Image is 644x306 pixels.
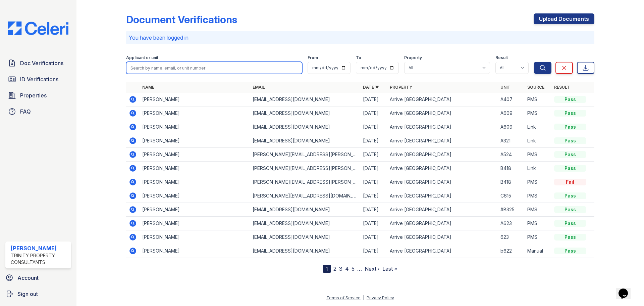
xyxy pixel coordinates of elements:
td: B418 [498,162,525,175]
td: [PERSON_NAME] [140,175,250,189]
td: Arrive [GEOGRAPHIC_DATA] [387,120,497,134]
a: Account [3,271,74,285]
td: [DATE] [360,106,387,120]
td: PMS [525,217,551,230]
td: [EMAIL_ADDRESS][DOMAIN_NAME] [250,134,360,148]
a: Date ▼ [363,85,379,90]
div: Pass [554,137,586,144]
td: [DATE] [360,148,387,162]
a: ID Verifications [5,73,71,86]
td: [EMAIL_ADDRESS][DOMAIN_NAME] [250,106,360,120]
td: Link [525,134,551,148]
a: Sign out [3,287,74,301]
td: [PERSON_NAME] [140,189,250,203]
a: Source [527,85,544,90]
label: From [308,55,318,60]
td: Arrive [GEOGRAPHIC_DATA] [387,134,497,148]
iframe: chat widget [616,279,637,299]
td: [EMAIL_ADDRESS][DOMAIN_NAME] [250,217,360,230]
input: Search by name, email, or unit number [126,62,302,74]
a: FAQ [5,105,71,118]
td: [PERSON_NAME] [140,134,250,148]
td: A609 [498,106,525,120]
div: Pass [554,151,586,158]
td: [PERSON_NAME] [140,230,250,244]
div: Pass [554,192,586,199]
div: Pass [554,165,586,172]
span: … [357,265,362,273]
div: Document Verifications [126,13,237,26]
td: [DATE] [360,134,387,148]
td: [PERSON_NAME][EMAIL_ADDRESS][PERSON_NAME][DOMAIN_NAME] [250,175,360,189]
td: Arrive [GEOGRAPHIC_DATA] [387,217,497,230]
div: Pass [554,124,586,130]
span: Doc Verifications [20,59,63,67]
td: [DATE] [360,230,387,244]
label: Result [495,55,508,60]
td: [PERSON_NAME][EMAIL_ADDRESS][PERSON_NAME][DOMAIN_NAME] [250,162,360,175]
a: Email [253,85,265,90]
div: Pass [554,206,586,213]
div: | [363,295,364,300]
td: PMS [525,175,551,189]
a: Property [390,85,412,90]
td: [DATE] [360,175,387,189]
td: PMS [525,203,551,217]
td: Arrive [GEOGRAPHIC_DATA] [387,244,497,258]
a: Last » [382,265,397,272]
a: Upload Documents [534,13,594,24]
span: Properties [20,91,47,99]
div: Pass [554,110,586,117]
div: 1 [323,265,331,273]
td: A321 [498,134,525,148]
td: [DATE] [360,203,387,217]
td: Arrive [GEOGRAPHIC_DATA] [387,106,497,120]
td: [EMAIL_ADDRESS][DOMAIN_NAME] [250,230,360,244]
td: b622 [498,244,525,258]
td: [PERSON_NAME] [140,244,250,258]
td: [DATE] [360,162,387,175]
label: To [356,55,361,60]
td: [PERSON_NAME][EMAIL_ADDRESS][DOMAIN_NAME] [250,189,360,203]
div: Pass [554,96,586,103]
td: PMS [525,106,551,120]
td: #B325 [498,203,525,217]
td: [EMAIL_ADDRESS][DOMAIN_NAME] [250,244,360,258]
td: Arrive [GEOGRAPHIC_DATA] [387,203,497,217]
td: [PERSON_NAME] [140,162,250,175]
td: [PERSON_NAME] [140,148,250,162]
span: FAQ [20,107,31,116]
td: PMS [525,230,551,244]
label: Property [404,55,422,60]
img: CE_Logo_Blue-a8612792a0a2168367f1c8372b55b34899dd931a85d93a1a3d3e32e68fde9ad4.png [3,21,74,35]
td: A524 [498,148,525,162]
a: 5 [352,265,355,272]
td: Arrive [GEOGRAPHIC_DATA] [387,93,497,106]
div: Trinity Property Consultants [11,252,68,266]
td: B418 [498,175,525,189]
td: Arrive [GEOGRAPHIC_DATA] [387,230,497,244]
td: Link [525,162,551,175]
td: [PERSON_NAME] [140,120,250,134]
a: 2 [333,265,336,272]
td: [EMAIL_ADDRESS][DOMAIN_NAME] [250,120,360,134]
td: [PERSON_NAME] [140,106,250,120]
td: [DATE] [360,244,387,258]
a: 4 [345,265,349,272]
div: Pass [554,248,586,254]
div: Pass [554,220,586,227]
a: Privacy Policy [367,295,394,300]
p: You have been logged in [129,34,592,42]
td: C615 [498,189,525,203]
td: [DATE] [360,93,387,106]
td: [EMAIL_ADDRESS][DOMAIN_NAME] [250,203,360,217]
a: Unit [500,85,511,90]
td: A609 [498,120,525,134]
div: Fail [554,179,586,185]
td: Link [525,120,551,134]
a: Result [554,85,570,90]
td: 623 [498,230,525,244]
td: PMS [525,93,551,106]
td: Arrive [GEOGRAPHIC_DATA] [387,148,497,162]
